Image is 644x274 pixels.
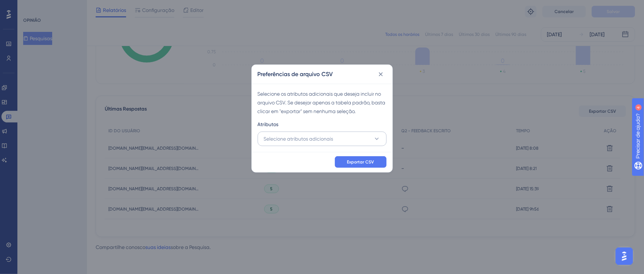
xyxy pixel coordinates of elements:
font: 4 [67,4,70,8]
font: Atributos [258,121,279,127]
font: Preferências de arquivo CSV [258,71,333,78]
font: Exportar CSV [347,159,374,165]
font: Precisar de ajuda? [17,3,62,9]
iframe: Iniciador do Assistente de IA do UserGuiding [614,245,635,267]
font: Selecione atributos adicionais [264,136,333,142]
font: Selecione os atributos adicionais que deseja incluir no arquivo CSV. Se desejar apenas a tabela p... [258,91,386,114]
